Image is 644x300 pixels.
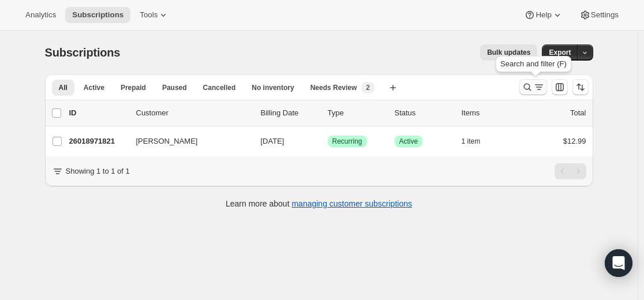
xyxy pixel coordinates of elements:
[563,137,586,145] span: $12.99
[65,7,130,23] button: Subscriptions
[18,7,63,23] button: Analytics
[59,83,68,92] span: All
[291,199,412,208] a: managing customer subscriptions
[69,136,127,147] p: 26018971821
[549,48,571,57] span: Export
[72,10,123,20] span: Subscriptions
[252,83,294,92] span: No inventory
[66,166,130,177] p: Showing 1 to 1 of 1
[555,163,586,179] nav: Pagination
[605,249,632,277] div: Open Intercom Messenger
[140,10,158,20] span: Tools
[261,137,284,145] span: [DATE]
[462,133,493,149] button: 1 item
[121,83,146,92] span: Prepaid
[572,7,626,23] button: Settings
[517,7,570,23] button: Help
[395,107,452,119] p: Status
[136,107,252,119] p: Customer
[129,132,245,151] button: [PERSON_NAME]
[261,107,319,119] p: Billing Date
[480,44,537,61] button: Bulk updates
[487,48,530,57] span: Bulk updates
[162,83,187,92] span: Paused
[25,10,56,20] span: Analytics
[399,137,418,146] span: Active
[462,137,481,146] span: 1 item
[69,107,586,119] div: IDCustomerBilling DateTypeStatusItemsTotal
[552,79,568,95] button: Customize table column order and visibility
[542,44,578,61] button: Export
[203,83,236,92] span: Cancelled
[310,83,357,92] span: Needs Review
[69,133,586,149] div: 26018971821[PERSON_NAME][DATE]SuccessRecurringSuccessActive1 item$12.99
[462,107,519,119] div: Items
[536,10,551,20] span: Help
[591,10,619,20] span: Settings
[366,83,370,92] span: 2
[572,79,589,95] button: Sort the results
[133,7,176,23] button: Tools
[84,83,104,92] span: Active
[45,46,121,59] span: Subscriptions
[226,198,412,209] p: Learn more about
[519,79,547,95] button: Search and filter results
[328,107,385,119] div: Type
[69,107,127,119] p: ID
[136,136,198,147] span: [PERSON_NAME]
[384,80,402,96] button: Create new view
[332,137,362,146] span: Recurring
[570,107,586,119] p: Total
